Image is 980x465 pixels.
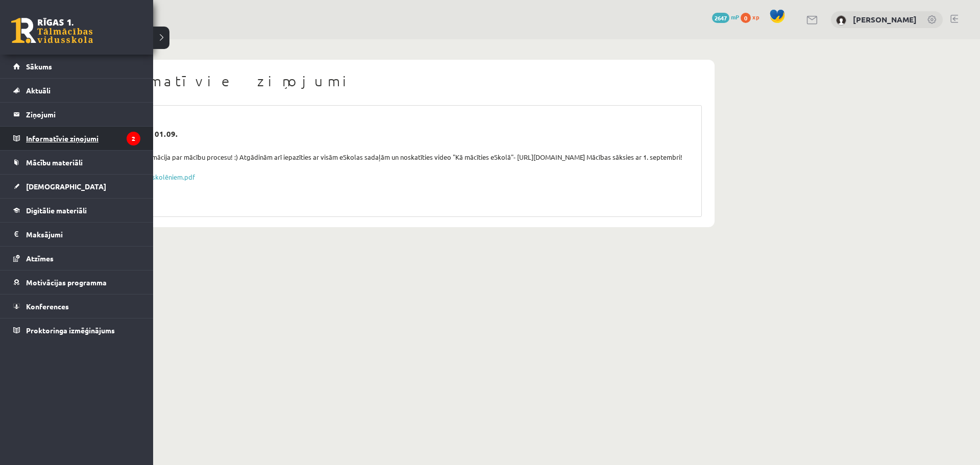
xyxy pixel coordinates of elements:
legend: Ziņojumi [26,103,140,126]
div: Pielikumā pamatinformācija par mācību procesu! :) Atgādinām arī iepazīties ar visām eSkolas sadaļ... [80,152,696,162]
a: Sākums [13,55,140,78]
i: 2 [127,132,140,145]
a: [PERSON_NAME] [853,14,917,25]
a: Proktoringa izmēģinājums [13,319,140,342]
a: [DEMOGRAPHIC_DATA] [13,175,140,198]
span: Proktoringa izmēģinājums [26,326,115,335]
legend: Informatīvie ziņojumi [26,127,140,150]
a: Atzīmes [13,247,140,270]
a: Aktuāli [13,79,140,102]
span: Konferences [26,302,69,311]
span: Digitālie materiāli [26,206,87,215]
span: 2647 [712,13,729,23]
div: Mācību process ar 01.09. [87,128,689,140]
a: Maksājumi [13,223,140,246]
a: eSkola_uz_1.09._info_skolēniem.pdf [87,173,195,181]
span: Mācību materiāli [26,158,83,167]
h1: Informatīvie ziņojumi [74,72,702,90]
a: Konferences [13,295,140,318]
a: Ziņojumi [13,103,140,126]
a: 0 xp [741,13,764,21]
a: 2647 mP [712,13,739,21]
legend: Maksājumi [26,223,140,246]
span: 0 [741,13,751,23]
a: Rīgas 1. Tālmācības vidusskola [11,18,93,43]
span: Motivācijas programma [26,278,107,287]
span: xp [752,13,759,21]
span: Sākums [26,62,52,71]
a: Digitālie materiāli [13,199,140,222]
span: [DEMOGRAPHIC_DATA] [26,182,106,191]
span: Atzīmes [26,254,54,263]
div: [DATE] 12:43:12 [80,118,696,129]
a: Mācību materiāli [13,151,140,174]
span: mP [731,13,739,21]
a: Motivācijas programma [13,271,140,294]
img: Grigorijs Brusovs [836,15,846,26]
span: Aktuāli [26,86,51,95]
a: Informatīvie ziņojumi2 [13,127,140,150]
